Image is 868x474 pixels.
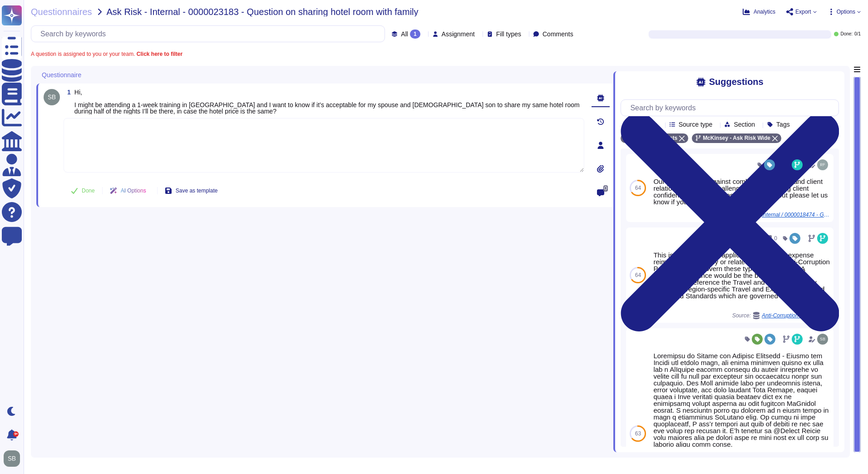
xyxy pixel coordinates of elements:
[107,7,419,16] span: Ask Risk - Internal - 0000023183 - Question on sharing hotel room with family
[542,31,573,37] span: Comments
[840,32,853,36] span: Done:
[36,26,385,42] input: Search by keywords
[410,30,420,39] div: 1
[635,272,641,278] span: 64
[795,9,811,15] span: Export
[44,89,60,105] img: user
[817,334,828,345] img: user
[74,89,580,115] span: Hi, I might be attending a 1-week training in [GEOGRAPHIC_DATA] and I want to know if it’s accept...
[837,9,855,15] span: Options
[635,185,641,191] span: 64
[31,51,182,57] span: A question is assigned to you or your team.
[176,188,218,193] span: Save as template
[603,185,608,192] span: 0
[854,32,861,36] span: 0 / 1
[121,188,146,193] span: AI Options
[401,31,408,37] span: All
[64,89,71,95] span: 1
[2,449,26,469] button: user
[13,431,19,437] div: 9+
[743,8,775,15] button: Analytics
[42,72,81,78] span: Questionnaire
[626,100,838,116] input: Search by keywords
[135,51,182,57] b: Click here to filter
[158,182,225,200] button: Save as template
[64,182,102,200] button: Done
[635,431,641,436] span: 63
[817,159,828,170] img: user
[82,188,95,193] span: Done
[442,31,475,37] span: Assignment
[4,450,20,467] img: user
[31,7,92,16] span: Questionnaires
[754,9,775,15] span: Analytics
[496,31,521,37] span: Fill types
